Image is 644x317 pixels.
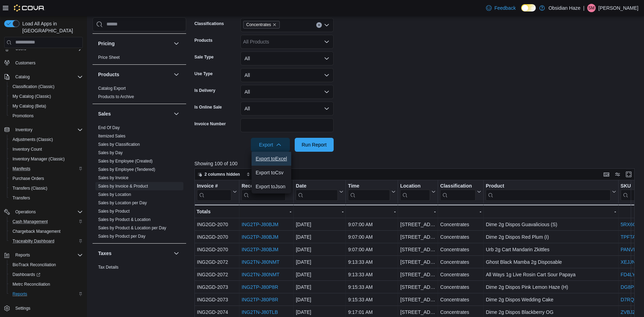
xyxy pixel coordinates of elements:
[194,21,224,26] label: Classifications
[400,283,436,291] div: [STREET_ADDRESS]
[296,295,343,304] div: [DATE]
[98,71,171,78] button: Products
[400,207,436,216] div: -
[10,217,83,226] span: Cash Management
[197,220,237,229] div: ING2GD-2070
[93,263,186,283] div: Taxes
[1,207,86,217] button: Operations
[197,207,237,216] div: Totals
[246,21,271,28] span: Concentrates
[98,133,126,139] span: Itemized Sales
[195,170,243,179] button: 2 columns hidden
[10,174,83,183] span: Purchase Orders
[194,71,213,77] label: Use Type
[13,251,33,259] button: Reports
[98,200,147,206] span: Sales by Location per Day
[14,5,45,11] img: Cova
[98,250,171,257] button: Taxes
[197,233,237,241] div: ING2GD-2070
[348,207,396,216] div: -
[10,184,50,192] a: Transfers (Classic)
[13,126,83,134] span: Inventory
[172,110,181,118] button: Sales
[10,227,83,236] span: Chargeback Management
[98,225,166,230] a: Sales by Product & Location per Day
[400,270,436,279] div: [STREET_ADDRESS]
[252,166,291,180] button: Export toCsv
[98,264,119,270] span: Tax Details
[98,86,126,91] span: Catalog Export
[7,217,86,227] button: Cash Management
[98,86,126,91] a: Catalog Export
[10,102,49,110] a: My Catalog (Beta)
[197,283,237,291] div: ING2GD-2073
[7,174,86,183] button: Purchase Orders
[440,258,481,266] div: Concentrates
[324,22,329,28] button: Open list of options
[252,152,291,166] button: Export toExcel
[98,167,155,172] a: Sales by Employee (Tendered)
[243,21,280,29] span: Concentrates
[521,11,522,12] span: Dark Mode
[494,5,516,11] span: Feedback
[98,55,120,60] a: Price Sheet
[93,53,186,64] div: Pricing
[7,164,86,174] button: Manifests
[10,92,83,101] span: My Catalog (Classic)
[13,73,83,81] span: Catalog
[598,4,638,12] p: [PERSON_NAME]
[10,237,57,245] a: Traceabilty Dashboard
[10,237,83,245] span: Traceabilty Dashboard
[15,306,30,311] span: Settings
[241,259,279,265] a: ING2TN-J80NMT
[10,145,45,153] a: Inventory Count
[13,229,61,234] span: Chargeback Management
[13,126,35,134] button: Inventory
[13,262,56,268] span: BioTrack Reconciliation
[172,39,181,48] button: Pricing
[240,51,334,65] button: All
[10,261,83,269] span: BioTrack Reconciliation
[440,183,476,200] div: Classification
[348,220,396,229] div: 9:07:00 AM
[194,88,215,93] label: Is Delivery
[197,183,231,200] div: Invoice #
[205,172,240,177] span: 2 columns hidden
[240,102,334,116] button: All
[400,258,436,266] div: [STREET_ADDRESS]
[197,258,237,266] div: ING2GD-2072
[440,245,481,254] div: Concentrates
[295,138,334,152] button: Run Report
[440,283,481,291] div: Concentrates
[172,70,181,79] button: Products
[13,113,34,119] span: Promotions
[296,233,343,241] div: [DATE]
[10,145,83,153] span: Inventory Count
[98,234,145,239] a: Sales by Product per Day
[10,290,83,298] span: Reports
[10,112,37,120] a: Promotions
[98,110,111,117] h3: Sales
[98,55,120,60] span: Price Sheet
[10,270,43,279] a: Dashboards
[13,103,46,109] span: My Catalog (Beta)
[296,183,343,200] button: Date
[241,183,291,200] button: Receipt #
[400,245,436,254] div: [STREET_ADDRESS]
[440,183,481,200] button: Classification
[98,184,148,189] a: Sales by Invoice & Product
[348,183,396,200] button: Time
[348,295,396,304] div: 9:15:33 AM
[10,270,83,279] span: Dashboards
[7,144,86,154] button: Inventory Count
[98,175,128,180] a: Sales by Invoice
[10,194,33,202] a: Transfers
[197,295,237,304] div: ING2GD-2073
[296,270,343,279] div: [DATE]
[13,238,54,244] span: Traceabilty Dashboard
[98,175,128,181] span: Sales by Invoice
[10,165,83,173] span: Manifests
[10,261,59,269] a: BioTrack Reconciliation
[13,251,83,259] span: Reports
[486,233,616,241] div: Dime 2g Dispos Red Plum (I)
